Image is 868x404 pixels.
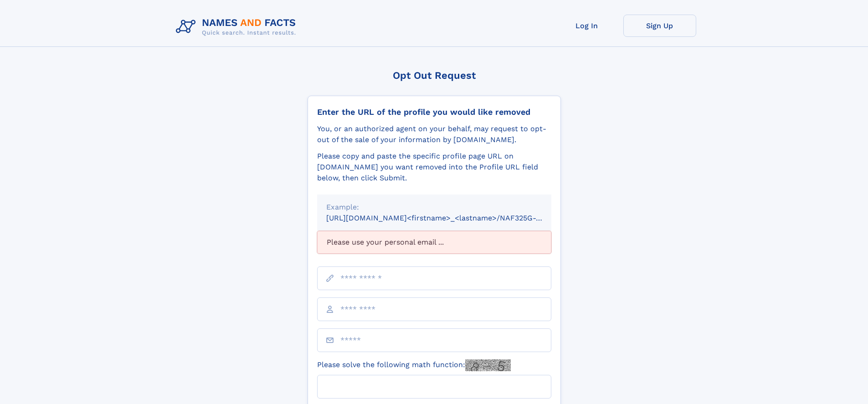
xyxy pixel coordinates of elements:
div: Example: [326,202,542,213]
a: Sign Up [623,15,696,37]
a: Log In [550,15,623,37]
small: [URL][DOMAIN_NAME]<firstname>_<lastname>/NAF325G-xxxxxxxx [326,214,569,222]
div: You, or an authorized agent on your behalf, may request to opt-out of the sale of your informatio... [317,123,551,145]
label: Please solve the following math function: [317,359,511,371]
div: Please copy and paste the specific profile page URL on [DOMAIN_NAME] you want removed into the Pr... [317,151,551,184]
div: Please use your personal email ... [317,231,551,254]
div: Opt Out Request [308,70,561,81]
img: Logo Names and Facts [172,15,303,39]
div: Enter the URL of the profile you would like removed [317,107,551,117]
